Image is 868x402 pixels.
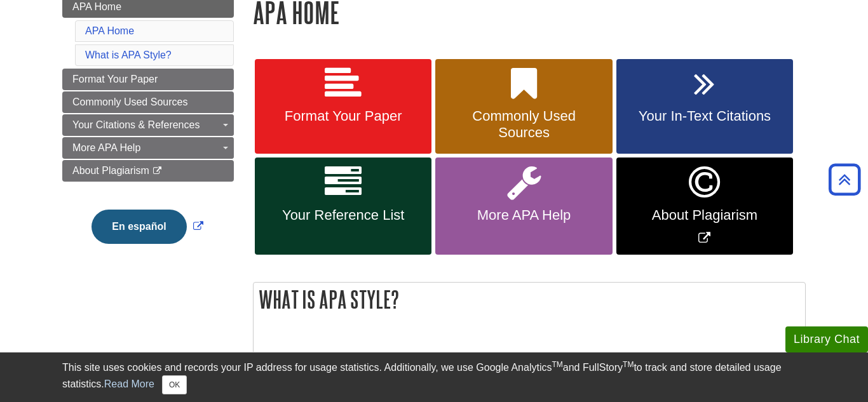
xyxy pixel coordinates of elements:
[62,360,806,394] div: This site uses cookies and records your IP address for usage statistics. Additionally, we use Goo...
[72,1,121,12] span: APA Home
[255,59,431,154] a: Format Your Paper
[824,171,865,188] a: Back to Top
[264,207,422,224] span: Your Reference List
[92,210,186,244] button: En español
[72,142,140,153] span: More APA Help
[88,221,206,232] a: Link opens in new window
[62,137,234,159] a: More APA Help
[435,59,612,154] a: Commonly Used Sources
[616,59,793,154] a: Your In-Text Citations
[255,157,431,255] a: Your Reference List
[626,108,783,124] span: Your In-Text Citations
[85,50,172,60] a: What is APA Style?
[626,207,783,224] span: About Plagiarism
[162,375,187,394] button: Close
[72,165,149,176] span: About Plagiarism
[62,69,234,90] a: Format Your Paper
[785,326,868,352] button: Library Chat
[104,379,154,389] a: Read More
[72,97,187,107] span: Commonly Used Sources
[152,167,163,175] i: This link opens in a new window
[62,114,234,136] a: Your Citations & References
[445,108,602,141] span: Commonly Used Sources
[62,91,234,113] a: Commonly Used Sources
[62,160,234,182] a: About Plagiarism
[254,283,805,316] h2: What is APA Style?
[72,119,200,130] span: Your Citations & References
[445,207,602,224] span: More APA Help
[72,74,158,84] span: Format Your Paper
[85,25,134,36] a: APA Home
[552,360,562,369] sup: TM
[616,157,793,255] a: Link opens in new window
[264,108,422,124] span: Format Your Paper
[623,360,634,369] sup: TM
[435,157,612,255] a: More APA Help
